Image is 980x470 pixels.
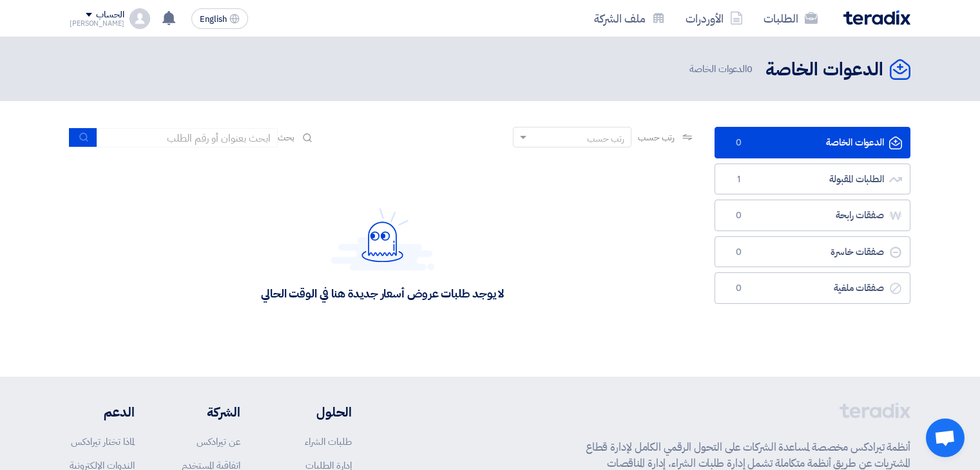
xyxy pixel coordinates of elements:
a: عن تيرادكس [197,435,240,449]
span: 0 [747,62,753,76]
li: الشركة [173,402,240,422]
div: لا يوجد طلبات عروض أسعار جديدة هنا في الوقت الحالي [261,286,504,301]
span: 0 [731,282,746,295]
span: 0 [731,246,746,259]
span: 0 [731,209,746,222]
a: صفقات خاسرة0 [715,236,910,268]
a: الأوردرات [675,3,753,33]
div: [PERSON_NAME] [70,20,124,27]
button: English [191,8,248,29]
a: ملف الشركة [584,3,675,33]
span: 1 [731,173,746,186]
a: الطلبات المقبولة1 [715,164,910,195]
span: 0 [731,136,746,149]
li: الحلول [279,402,352,422]
img: profile_test.png [130,8,150,29]
div: الحساب [96,10,124,21]
h2: الدعوات الخاصة [765,57,883,82]
a: لماذا تختار تيرادكس [71,435,135,449]
span: English [200,15,227,24]
a: الدعوات الخاصة0 [715,127,910,158]
li: الدعم [70,402,135,422]
div: رتب حسب [587,132,624,146]
a: طلبات الشراء [305,435,352,449]
a: صفقات ملغية0 [715,272,910,304]
span: بحث [278,131,294,144]
a: دردشة مفتوحة [926,418,965,457]
span: رتب حسب [638,131,675,144]
img: Hello [331,208,434,270]
a: الطلبات [753,3,828,33]
input: ابحث بعنوان أو رقم الطلب [97,128,278,147]
a: صفقات رابحة0 [715,200,910,231]
span: الدعوات الخاصة [689,62,755,77]
img: Teradix logo [843,10,910,25]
